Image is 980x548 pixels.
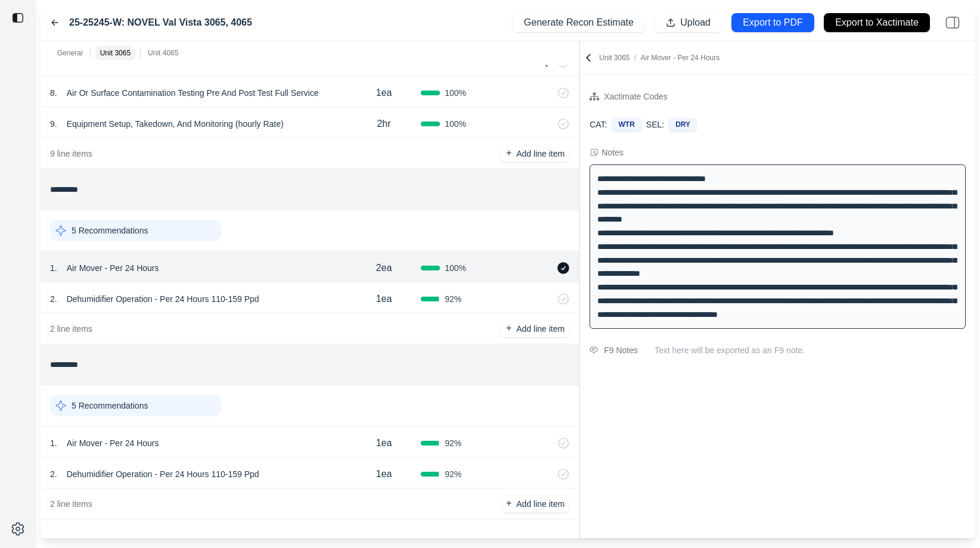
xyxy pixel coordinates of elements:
p: + [506,497,511,510]
p: 2 . [50,293,57,305]
span: 100 % [445,262,466,274]
p: 9 . [50,118,57,130]
div: WTR [612,118,641,131]
p: 2 . [50,468,57,480]
p: Dehumidifier Operation - Per 24 Hours 110-159 Ppd [62,466,264,482]
p: 1ea [376,467,392,481]
button: +Add line item [501,145,569,162]
span: 100 % [445,87,466,99]
p: 2 line items [50,498,92,510]
div: Notes [601,147,624,158]
p: + [506,147,511,160]
p: 1ea [376,436,392,450]
button: Export to PDF [731,13,814,32]
p: 2ea [376,261,392,275]
p: CAT: [590,119,607,130]
p: 8 . [50,87,57,99]
p: Unit 4065 [148,48,178,58]
p: 1ea [376,292,392,306]
span: / [630,54,641,62]
p: Air Or Surface Contamination Testing Pre And Post Test Full Service [62,85,324,101]
button: +Add line item [501,496,569,512]
img: comment [590,347,598,354]
p: SEL: [646,119,664,130]
p: Upload [680,16,711,30]
p: Dehumidifier Operation - Per 24 Hours 110-159 Ppd [62,291,264,307]
button: +Add line item [501,320,569,337]
p: General [57,48,83,58]
span: 100 % [445,118,466,130]
span: 92 % [445,293,461,305]
p: 5 Recommendations [72,225,148,236]
p: 1ea [376,86,392,100]
label: 25-25245-W: NOVEL Val Vista 3065, 4065 [69,15,252,30]
button: Generate Recon Estimate [513,13,645,32]
p: Export to PDF [743,16,802,30]
p: 2 line items [50,323,92,335]
p: 9 line items [50,148,92,160]
div: F9 Notes [604,343,638,357]
div: DRY [669,118,697,131]
img: right-panel.svg [939,10,966,36]
p: Export to Xactimate [835,16,919,30]
p: Text here will be exported as an F9 note. [655,344,966,356]
button: Export to Xactimate [824,13,930,32]
p: Unit 3065 [599,53,720,63]
p: Unit 3065 [100,48,131,58]
img: toggle sidebar [12,12,24,24]
p: 2hr [377,117,390,131]
p: Add line item [516,148,565,160]
p: Equipment Setup, Takedown, And Monitoring (hourly Rate) [62,116,289,132]
span: 92 % [445,437,461,449]
p: 1 . [50,437,57,449]
p: + [506,322,511,335]
p: Add line item [516,498,565,510]
p: Generate Recon Estimate [524,16,634,30]
div: Xactimate Codes [604,89,668,104]
p: 5 Recommendations [72,400,148,412]
p: 1 . [50,262,57,274]
p: Air Mover - Per 24 Hours [62,435,164,452]
p: Add line item [516,323,565,335]
span: Air Mover - Per 24 Hours [641,54,720,62]
span: 92 % [445,468,461,480]
button: Upload [655,13,722,32]
p: Air Mover - Per 24 Hours [62,260,164,276]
